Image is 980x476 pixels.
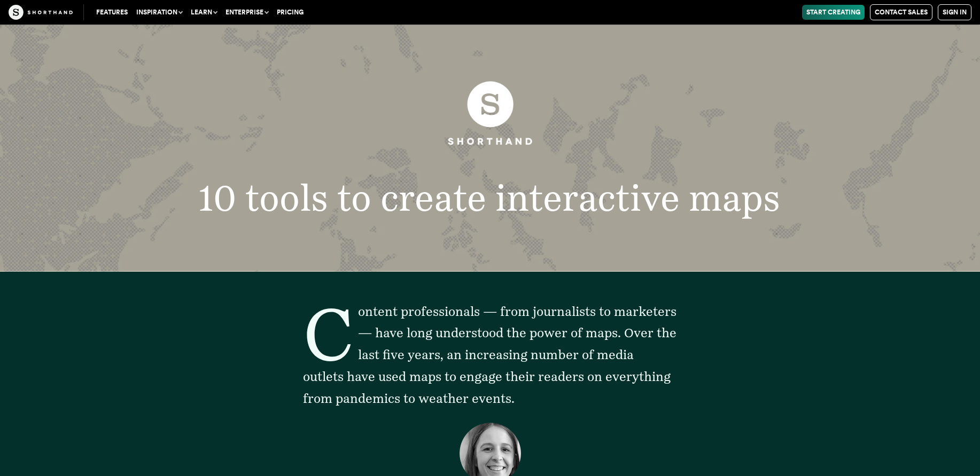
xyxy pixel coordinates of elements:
img: The Craft [9,5,73,20]
h1: 10 tools to create interactive maps [143,179,837,216]
a: Pricing [273,5,308,20]
a: Features [92,5,132,20]
a: Contact Sales [870,4,932,20]
button: Learn [186,5,221,20]
button: Enterprise [221,5,273,20]
a: Start Creating [802,5,865,20]
a: Sign in [938,4,971,20]
span: Content professionals — from journalists to marketers — have long understood the power of maps. O... [303,304,676,406]
button: Inspiration [132,5,186,20]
